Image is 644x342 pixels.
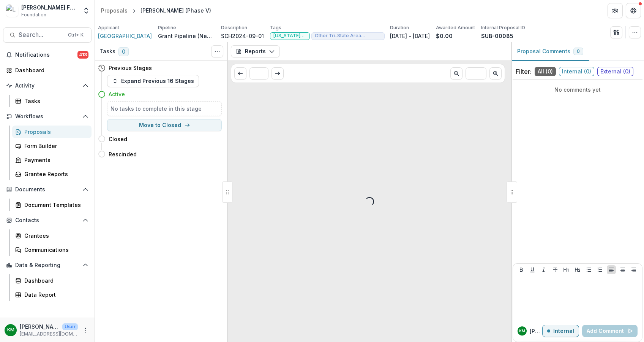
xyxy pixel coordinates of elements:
[629,265,638,274] button: Align Right
[553,328,574,334] p: Internal
[608,3,623,18] button: Partners
[3,49,92,61] button: Notifications413
[24,277,85,285] div: Dashboard
[3,214,92,226] button: Open Contacts
[15,83,79,89] span: Activity
[618,265,627,274] button: Align Center
[12,229,92,242] a: Grantees
[390,24,409,31] p: Duration
[436,24,475,31] p: Awarded Amount
[516,67,532,76] p: Filter:
[315,33,381,38] span: Other Tri-State Area ([GEOGRAPHIC_DATA] & [GEOGRAPHIC_DATA])
[211,45,223,57] button: Toggle View Cancelled Tasks
[7,328,14,332] div: Kate Morris
[12,288,92,301] a: Data Report
[273,33,306,38] span: [US_STATE][GEOGRAPHIC_DATA]
[15,113,79,120] span: Workflows
[24,291,85,299] div: Data Report
[12,168,92,180] a: Grantee Reports
[109,64,152,72] h4: Previous Stages
[81,3,92,18] button: Open entity switcher
[101,6,128,14] div: Proposals
[436,32,453,40] p: $0.00
[559,67,594,76] span: Internal ( 0 )
[15,262,79,269] span: Data & Reporting
[81,326,90,335] button: More
[140,6,211,14] div: [PERSON_NAME] (Phase V)
[607,265,616,274] button: Align Left
[481,32,513,40] p: SUB-00085
[158,32,215,40] p: Grant Pipeline (New Grantees)
[12,126,92,138] a: Proposals
[109,90,125,98] h4: Active
[15,66,85,74] div: Dashboard
[539,265,548,274] button: Italicize
[110,105,218,113] h5: No tasks to complete in this stage
[15,217,79,224] span: Contacts
[107,119,222,131] button: Move to Closed
[99,48,115,55] h3: Tasks
[24,128,85,136] div: Proposals
[20,323,59,331] p: [PERSON_NAME]
[98,5,214,16] nav: breadcrumb
[3,183,92,196] button: Open Documents
[3,80,92,92] button: Open Activity
[517,265,526,274] button: Bold
[24,201,85,209] div: Document Templates
[12,199,92,211] a: Document Templates
[109,135,127,143] h4: Closed
[626,3,641,18] button: Get Help
[582,325,638,337] button: Add Comment
[516,86,639,94] p: No comments yet
[12,243,92,256] a: Communications
[109,150,137,158] h4: Rescinded
[19,31,63,38] span: Search...
[562,265,571,274] button: Heading 1
[15,186,79,193] span: Documents
[24,142,85,150] div: Form Builder
[573,265,582,274] button: Heading 2
[12,95,92,107] a: Tasks
[528,265,537,274] button: Underline
[12,274,92,287] a: Dashboard
[158,24,176,31] p: Pipeline
[21,3,78,11] div: [PERSON_NAME] Fund for the Blind
[77,51,88,59] span: 413
[577,49,580,54] span: 0
[3,64,92,76] a: Dashboard
[15,52,77,58] span: Notifications
[519,329,525,333] div: Kate Morris
[535,67,556,76] span: All ( 0 )
[551,265,560,274] button: Strike
[3,110,92,122] button: Open Workflows
[231,45,280,57] button: Reports
[390,32,430,40] p: [DATE] - [DATE]
[481,24,525,31] p: Internal Proposal ID
[24,156,85,164] div: Payments
[98,32,152,40] a: [GEOGRAPHIC_DATA]
[24,232,85,240] div: Grantees
[98,5,131,16] a: Proposals
[66,31,85,39] div: Ctrl + K
[3,27,92,43] button: Search...
[595,265,605,274] button: Ordered List
[597,67,633,76] span: External ( 0 )
[530,327,542,335] p: [PERSON_NAME]
[221,32,264,40] p: SCH2024-09-01
[12,140,92,152] a: Form Builder
[584,265,593,274] button: Bullet List
[107,75,199,87] button: Expand Previous 16 Stages
[542,325,579,337] button: Internal
[6,5,18,17] img: Lavelle Fund for the Blind
[511,42,589,61] button: Proposal Comments
[12,154,92,166] a: Payments
[24,170,85,178] div: Grantee Reports
[24,97,85,105] div: Tasks
[20,331,78,337] p: [EMAIL_ADDRESS][DOMAIN_NAME]
[62,323,78,330] p: User
[3,259,92,271] button: Open Data & Reporting
[24,246,85,254] div: Communications
[221,24,247,31] p: Description
[118,47,129,56] span: 0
